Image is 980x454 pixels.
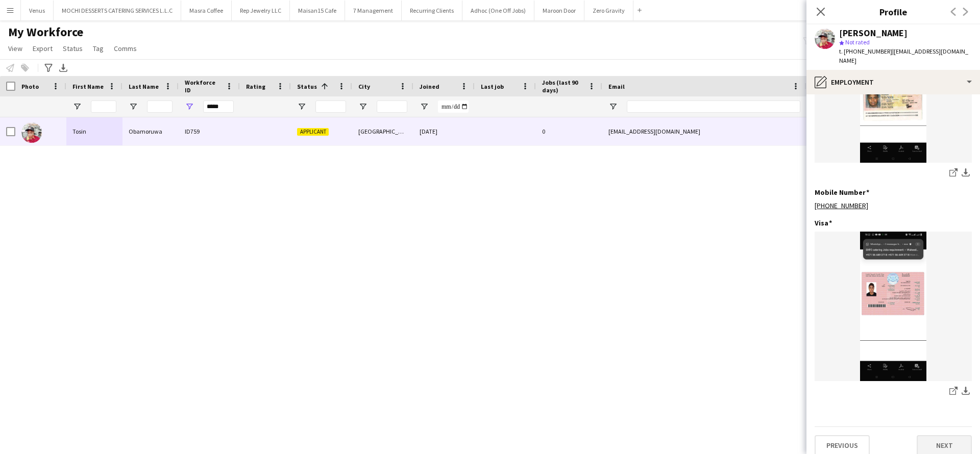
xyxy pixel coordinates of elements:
button: Open Filter Menu [185,102,194,111]
a: Tag [89,42,108,55]
button: Rep Jewelry LLC [232,1,290,20]
img: Screenshot_2025-09-03-18-22-29-95_9515eed95ee72b7635bf2fb1017e37cd.jpg [815,232,972,381]
span: View [8,44,22,53]
span: Tag [93,44,104,53]
span: Applicant [297,128,329,136]
span: City [358,83,370,90]
input: Last Name Filter Input [147,100,173,113]
div: Employment [806,70,980,94]
div: 0 [536,117,602,145]
span: Status [63,44,83,53]
span: Comms [114,44,137,53]
app-action-btn: Export XLSX [57,62,69,74]
input: Email Filter Input [627,100,800,113]
h3: Mobile Number [815,188,869,197]
div: ID759 [179,117,240,145]
span: Joined [420,83,439,90]
div: [GEOGRAPHIC_DATA] [352,117,413,145]
span: Export [33,44,53,53]
a: Comms [110,42,141,55]
input: Workforce ID Filter Input [203,100,234,113]
img: Tosin Obamoruwa [21,122,42,143]
button: 7 Management [345,1,402,20]
button: Open Filter Menu [129,102,138,111]
button: Open Filter Menu [72,102,82,111]
span: Photo [21,83,39,90]
input: City Filter Input [377,100,407,113]
h3: Visa [815,218,832,228]
input: First Name Filter Input [91,100,116,113]
a: Export [29,42,57,55]
a: [PHONE_NUMBER] [815,201,868,210]
input: Joined Filter Input [438,100,469,113]
button: MOCHI DESSERTS CATERING SERVICES L.L.C [54,1,181,20]
span: t. [PHONE_NUMBER] [839,47,892,55]
span: | [EMAIL_ADDRESS][DOMAIN_NAME] [839,47,968,64]
span: My Workforce [8,24,83,40]
span: Last job [481,83,504,90]
span: Rating [246,83,265,90]
button: Open Filter Menu [420,102,429,111]
button: Maisan15 Cafe [290,1,345,20]
h3: Profile [806,5,980,18]
div: Tosin [66,117,122,145]
div: Obamoruwa [122,117,179,145]
div: [DATE] [413,117,475,145]
button: Recurring Clients [402,1,462,20]
button: Maroon Door [534,1,584,20]
span: Status [297,83,317,90]
app-action-btn: Advanced filters [42,62,55,74]
button: Open Filter Menu [608,102,618,111]
input: Status Filter Input [315,100,346,113]
span: Last Name [129,83,159,90]
a: View [4,42,27,55]
button: Open Filter Menu [358,102,367,111]
button: Open Filter Menu [297,102,306,111]
div: [EMAIL_ADDRESS][DOMAIN_NAME] [602,117,806,145]
button: Venus [21,1,54,20]
span: Not rated [845,38,870,46]
span: Jobs (last 90 days) [542,79,584,94]
div: [PERSON_NAME] [839,29,908,38]
button: Adhoc (One Off Jobs) [462,1,534,20]
span: Workforce ID [185,79,222,94]
button: Masra Coffee [181,1,232,20]
button: Zero Gravity [584,1,633,20]
span: First Name [72,83,104,90]
span: Email [608,83,625,90]
a: Status [59,42,87,55]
